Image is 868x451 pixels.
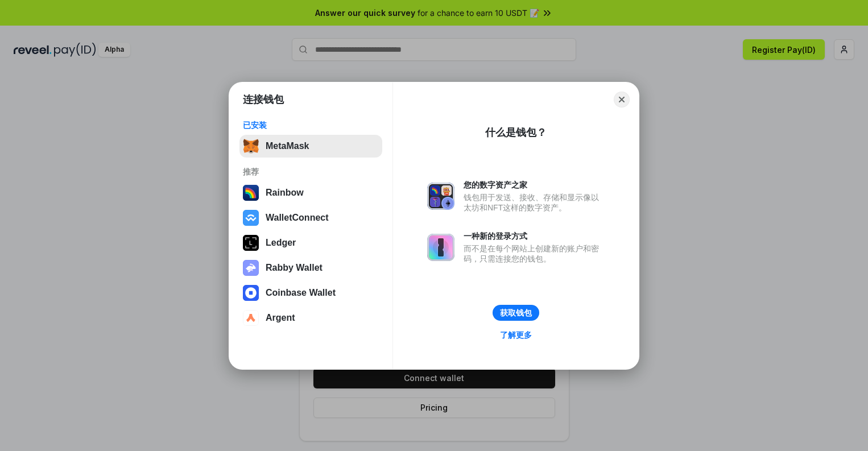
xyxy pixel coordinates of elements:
img: svg+xml,%3Csvg%20width%3D%2228%22%20height%3D%2228%22%20viewBox%3D%220%200%2028%2028%22%20fill%3D... [243,210,259,226]
img: svg+xml,%3Csvg%20xmlns%3D%22http%3A%2F%2Fwww.w3.org%2F2000%2Fsvg%22%20width%3D%2228%22%20height%3... [243,235,259,251]
div: 推荐 [243,167,379,177]
button: Coinbase Wallet [239,282,382,304]
img: svg+xml,%3Csvg%20width%3D%22120%22%20height%3D%22120%22%20viewBox%3D%220%200%20120%20120%22%20fil... [243,185,259,201]
button: Rabby Wallet [239,256,382,279]
div: 钱包用于发送、接收、存储和显示像以太坊和NFT这样的数字资产。 [464,192,605,213]
h1: 连接钱包 [243,93,284,106]
button: Rainbow [239,181,382,204]
div: 一种新的登录方式 [464,231,605,241]
button: Argent [239,307,382,329]
button: MetaMask [239,135,382,158]
button: WalletConnect [239,206,382,229]
div: 什么是钱包？ [485,126,547,139]
img: svg+xml,%3Csvg%20xmlns%3D%22http%3A%2F%2Fwww.w3.org%2F2000%2Fsvg%22%20fill%3D%22none%22%20viewBox... [243,260,259,276]
div: Rabby Wallet [266,263,323,273]
img: svg+xml,%3Csvg%20width%3D%2228%22%20height%3D%2228%22%20viewBox%3D%220%200%2028%2028%22%20fill%3D... [243,285,259,301]
a: 了解更多 [493,328,539,342]
button: 获取钱包 [493,305,539,321]
div: Argent [266,313,295,323]
img: svg+xml,%3Csvg%20xmlns%3D%22http%3A%2F%2Fwww.w3.org%2F2000%2Fsvg%22%20fill%3D%22none%22%20viewBox... [427,234,454,261]
button: Close [614,92,630,107]
div: Rainbow [266,188,304,198]
img: svg+xml,%3Csvg%20width%3D%2228%22%20height%3D%2228%22%20viewBox%3D%220%200%2028%2028%22%20fill%3D... [243,310,259,326]
button: Ledger [239,231,382,254]
div: Ledger [266,238,296,248]
div: Coinbase Wallet [266,288,336,298]
div: 已安装 [243,120,379,130]
div: WalletConnect [266,213,329,223]
div: 获取钱包 [500,308,532,318]
img: svg+xml,%3Csvg%20fill%3D%22none%22%20height%3D%2233%22%20viewBox%3D%220%200%2035%2033%22%20width%... [243,138,259,154]
div: MetaMask [266,141,309,151]
div: 而不是在每个网站上创建新的账户和密码，只需连接您的钱包。 [464,243,605,264]
div: 您的数字资产之家 [464,180,605,190]
div: 了解更多 [500,330,532,340]
img: svg+xml,%3Csvg%20xmlns%3D%22http%3A%2F%2Fwww.w3.org%2F2000%2Fsvg%22%20fill%3D%22none%22%20viewBox... [427,183,454,210]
